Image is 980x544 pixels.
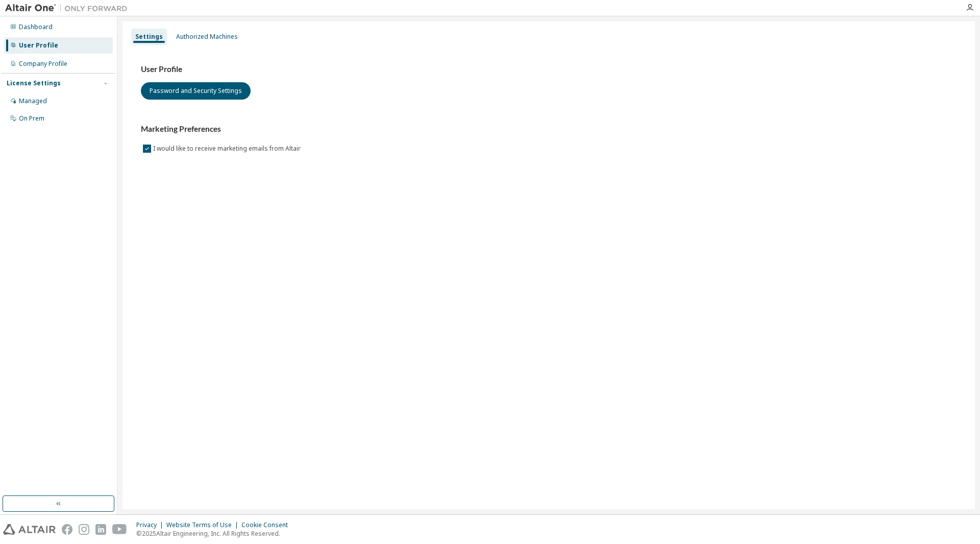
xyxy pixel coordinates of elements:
p: © 2025 Altair Engineering, Inc. All Rights Reserved. [136,529,294,538]
div: User Profile [19,41,58,50]
div: Authorized Machines [176,33,238,41]
button: Password and Security Settings [141,82,251,100]
img: facebook.svg [62,524,72,535]
h3: User Profile [141,64,957,75]
div: Dashboard [19,23,53,31]
img: altair_logo.svg [3,524,56,535]
img: instagram.svg [79,524,89,535]
div: Website Terms of Use [166,521,241,529]
div: Privacy [136,521,166,529]
img: linkedin.svg [95,524,106,535]
div: Settings [135,33,163,41]
div: Cookie Consent [241,521,294,529]
div: Managed [19,97,47,105]
div: Company Profile [19,60,67,68]
label: I would like to receive marketing emails from Altair [153,143,303,155]
h3: Marketing Preferences [141,124,957,134]
img: Altair One [5,3,133,13]
img: youtube.svg [112,524,127,535]
div: License Settings [7,79,61,87]
div: On Prem [19,114,44,123]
